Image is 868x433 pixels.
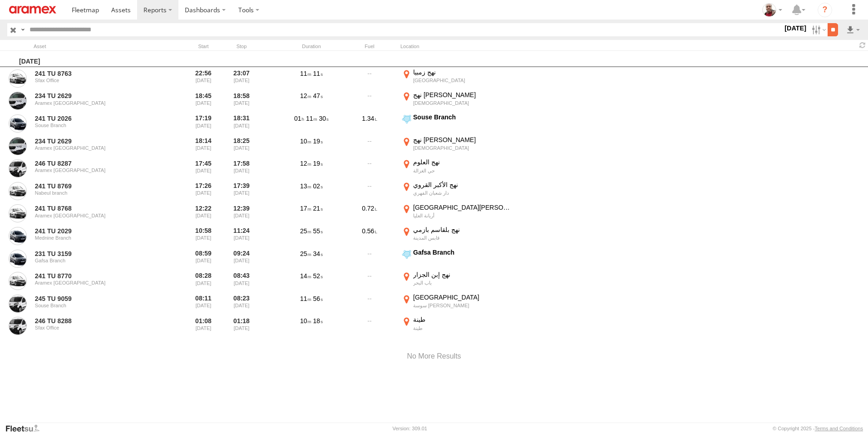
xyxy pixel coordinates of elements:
[224,136,259,157] div: 18:25 [DATE]
[400,68,514,89] label: Click to View Event Location
[413,68,513,76] div: نهج زمبيا
[300,205,311,212] span: 17
[186,136,221,157] div: Entered prior to selected date range
[413,315,513,324] div: طينة
[35,78,159,83] div: Sfax Office
[35,114,159,123] a: 241 TU 2026
[224,203,259,224] div: 12:39 [DATE]
[413,271,513,279] div: نهج إبن الجزار
[313,70,323,77] span: 11
[413,181,513,189] div: نهج الأكبر القروي
[300,317,311,325] span: 10
[306,115,317,122] span: 11
[808,23,828,36] label: Search Filter Options
[342,203,397,224] div: 0.72
[413,100,513,106] div: [DEMOGRAPHIC_DATA]
[35,123,159,128] div: Souse Branch
[35,204,159,212] a: 241 TU 8768
[413,203,513,212] div: [GEOGRAPHIC_DATA][PERSON_NAME]
[413,158,513,166] div: نهج العلوم
[224,226,259,246] div: 11:24 [DATE]
[413,248,513,256] div: Gafsa Branch
[35,317,159,325] a: 246 TU 8288
[35,69,159,78] a: 241 TU 8763
[35,92,159,100] a: 234 TU 2629
[313,272,323,280] span: 52
[35,280,159,285] div: Aramex [GEOGRAPHIC_DATA]
[300,138,311,145] span: 10
[342,113,397,134] div: 1.34
[313,317,323,325] span: 18
[224,271,259,291] div: 08:43 [DATE]
[35,167,159,173] div: Aramex [GEOGRAPHIC_DATA]
[313,295,323,302] span: 56
[35,258,159,263] div: Gafsa Branch
[313,250,323,257] span: 34
[186,68,221,89] div: Entered prior to selected date range
[413,325,513,331] div: طينة
[342,226,397,246] div: 0.56
[413,302,513,309] div: سوسة [PERSON_NAME]
[35,137,159,145] a: 234 TU 2629
[400,315,514,336] label: Click to View Event Location
[186,91,221,112] div: Entered prior to selected date range
[400,248,514,269] label: Click to View Event Location
[413,167,513,174] div: حي الغزالة
[224,248,259,269] div: 09:24 [DATE]
[413,293,513,301] div: [GEOGRAPHIC_DATA]
[186,158,221,179] div: Entered prior to selected date range
[845,23,861,36] label: Export results as...
[759,3,785,17] div: Majdi Ghannoudi
[35,250,159,258] a: 231 TU 3159
[35,145,159,151] div: Aramex [GEOGRAPHIC_DATA]
[319,115,329,122] span: 30
[413,212,513,219] div: أريانة العليا
[783,23,808,33] label: [DATE]
[313,92,323,99] span: 47
[224,315,259,336] div: 01:18 [DATE]
[413,145,513,151] div: [DEMOGRAPHIC_DATA]
[400,293,514,314] label: Click to View Event Location
[400,271,514,291] label: Click to View Event Location
[186,271,221,291] div: Entered prior to selected date range
[400,158,514,179] label: Click to View Event Location
[400,181,514,202] label: Click to View Event Location
[300,250,311,257] span: 25
[35,182,159,190] a: 241 TU 8769
[313,227,323,235] span: 55
[300,92,311,99] span: 12
[400,113,514,134] label: Click to View Event Location
[393,426,427,431] div: Version: 309.01
[413,113,513,121] div: Souse Branch
[186,203,221,224] div: Entered prior to selected date range
[186,226,221,246] div: Entered prior to selected date range
[313,160,323,167] span: 19
[224,293,259,314] div: 08:23 [DATE]
[224,181,259,202] div: 17:39 [DATE]
[300,182,311,190] span: 13
[35,159,159,167] a: 246 TU 8287
[400,203,514,224] label: Click to View Event Location
[224,158,259,179] div: 17:58 [DATE]
[300,70,311,77] span: 11
[413,136,513,144] div: نهج [PERSON_NAME]
[186,181,221,202] div: Entered prior to selected date range
[186,293,221,314] div: Entered prior to selected date range
[313,138,323,145] span: 19
[400,226,514,246] label: Click to View Event Location
[400,136,514,157] label: Click to View Event Location
[35,227,159,235] a: 241 TU 2029
[35,213,159,218] div: Aramex [GEOGRAPHIC_DATA]
[186,315,221,336] div: Entered prior to selected date range
[35,272,159,280] a: 241 TU 8770
[413,280,513,286] div: باب البحر
[186,248,221,269] div: Entered prior to selected date range
[413,91,513,99] div: نهج [PERSON_NAME]
[300,160,311,167] span: 12
[224,113,259,134] div: 18:31 [DATE]
[186,113,221,134] div: Entered prior to selected date range
[300,295,311,302] span: 11
[815,426,863,431] a: Terms and Conditions
[9,6,56,14] img: aramex-logo.svg
[413,77,513,84] div: [GEOGRAPHIC_DATA]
